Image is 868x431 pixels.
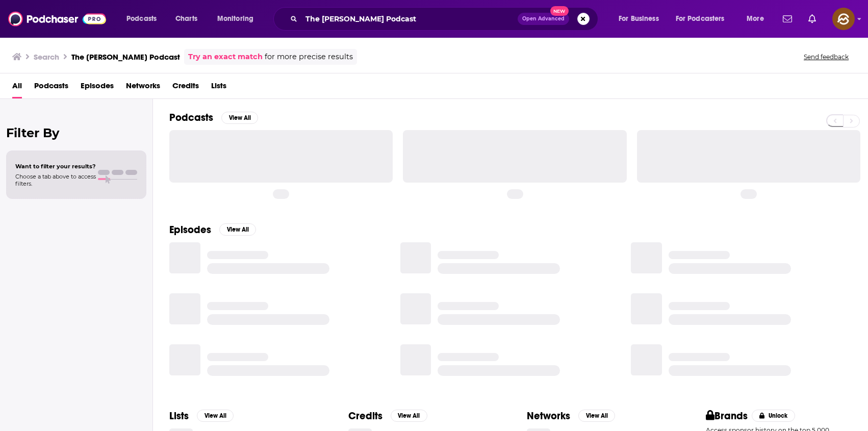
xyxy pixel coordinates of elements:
[169,223,211,236] h2: Episodes
[6,125,146,140] h2: Filter By
[217,12,253,26] span: Monitoring
[126,12,157,26] span: Podcasts
[779,10,796,28] a: Show notifications dropdown
[348,410,382,422] h2: Credits
[527,410,615,422] a: NetworksView All
[676,12,725,26] span: For Podcasters
[169,111,213,124] h2: Podcasts
[12,78,22,98] a: All
[169,410,189,422] h2: Lists
[832,8,855,30] img: User Profile
[211,78,226,98] a: Lists
[8,9,106,29] img: Podchaser - Follow, Share and Rate Podcasts
[169,11,203,27] a: Charts
[611,11,672,27] button: open menu
[804,10,820,28] a: Show notifications dropdown
[706,410,748,422] h2: Brands
[578,410,615,422] button: View All
[175,12,197,26] span: Charts
[81,78,114,98] a: Episodes
[15,173,96,187] span: Choose a tab above to access filters.
[172,78,199,98] a: Credits
[15,163,96,170] span: Want to filter your results?
[210,11,267,27] button: open menu
[391,410,427,422] button: View All
[119,11,170,27] button: open menu
[669,11,739,27] button: open menu
[348,410,427,422] a: CreditsView All
[522,16,565,21] span: Open Advanced
[752,410,795,422] button: Unlock
[71,52,180,62] h3: The [PERSON_NAME] Podcast
[301,11,518,27] input: Search podcasts, credits, & more...
[619,12,659,26] span: For Business
[747,12,764,26] span: More
[265,51,353,63] span: for more precise results
[197,410,234,422] button: View All
[832,8,855,30] span: Logged in as hey85204
[527,410,570,422] h2: Networks
[188,51,263,63] a: Try an exact match
[550,6,569,16] span: New
[221,112,258,124] button: View All
[739,11,777,27] button: open menu
[283,7,608,31] div: Search podcasts, credits, & more...
[34,52,59,62] h3: Search
[832,8,855,30] button: Show profile menu
[169,410,234,422] a: ListsView All
[801,53,852,61] button: Send feedback
[518,13,569,25] button: Open AdvancedNew
[169,223,256,236] a: EpisodesView All
[126,78,160,98] a: Networks
[169,111,258,124] a: PodcastsView All
[219,223,256,236] button: View All
[34,78,68,98] a: Podcasts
